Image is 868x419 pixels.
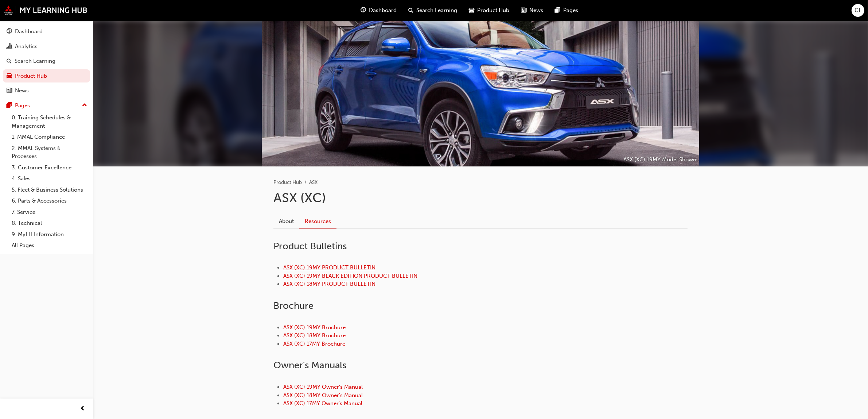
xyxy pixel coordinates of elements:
[283,392,363,399] a: ASX (XC) 18MY Owner's Manual
[15,57,55,65] div: Search Learning
[273,360,688,371] h2: Owner ' s Manuals
[3,40,90,53] a: Analytics
[369,6,397,15] span: Dashboard
[3,23,90,99] button: DashboardAnalyticsSearch LearningProduct HubNews
[283,273,417,279] a: ASX (XC) 19MY BLACK EDITION PRODUCT BULLETIN
[7,88,12,94] span: news-icon
[7,103,12,109] span: pages-icon
[4,5,87,15] img: mmal
[9,229,90,240] a: 9. MyLH Information
[555,6,561,15] span: pages-icon
[82,101,87,110] span: up-icon
[478,6,510,15] span: Product Hub
[3,25,90,38] a: Dashboard
[9,207,90,218] a: 7. Service
[3,99,90,112] button: Pages
[9,184,90,196] a: 5. Fleet & Business Solutions
[9,143,90,162] a: 2. MMAL Systems & Processes
[623,155,696,164] p: ASX (XC) 19MY Model Shown
[9,240,90,251] a: All Pages
[7,28,12,35] span: guage-icon
[9,131,90,143] a: 1. MMAL Compliance
[9,218,90,229] a: 8. Technical
[273,241,688,252] h2: Product Bulletins
[273,214,299,228] a: About
[7,58,12,65] span: search-icon
[564,6,579,15] span: Pages
[852,4,864,17] button: CL
[549,3,584,18] a: pages-iconPages
[9,112,90,131] a: 0. Training Schedules & Management
[521,6,527,15] span: news-icon
[469,6,475,15] span: car-icon
[283,324,346,331] a: ASX (XC) 19MY Brochure
[283,332,346,339] a: ASX (XC) 18MY Brochure
[273,179,302,185] a: Product Hub
[273,190,688,206] h1: ASX (XC)
[9,162,90,173] a: 3. Customer Excellence
[7,73,12,80] span: car-icon
[283,400,362,407] a: ASX (XC) 17MY Owner's Manual
[283,264,375,271] a: ASX (XC) 19MY PRODUCT BULLETIN
[403,3,463,18] a: search-iconSearch Learning
[15,27,43,36] div: Dashboard
[283,281,375,287] a: ASX (XC) 18MY PRODUCT BULLETIN
[361,6,366,15] span: guage-icon
[417,6,458,15] span: Search Learning
[515,3,549,18] a: news-iconNews
[309,178,318,187] li: ASX
[355,3,403,18] a: guage-iconDashboard
[463,3,515,18] a: car-iconProduct Hub
[80,404,86,414] span: prev-icon
[409,6,414,15] span: search-icon
[530,6,544,15] span: News
[9,195,90,207] a: 6. Parts & Accessories
[15,42,38,51] div: Analytics
[9,173,90,184] a: 4. Sales
[7,43,12,50] span: chart-icon
[299,214,336,228] a: Resources
[3,54,90,68] a: Search Learning
[15,87,29,95] div: News
[15,101,30,110] div: Pages
[3,69,90,83] a: Product Hub
[283,341,345,347] a: ASX (XC) 17MY Brochure
[283,384,363,390] a: ASX (XC) 19MY Owner's Manual
[3,84,90,97] a: News
[273,300,688,312] h2: Brochure
[855,6,861,15] span: CL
